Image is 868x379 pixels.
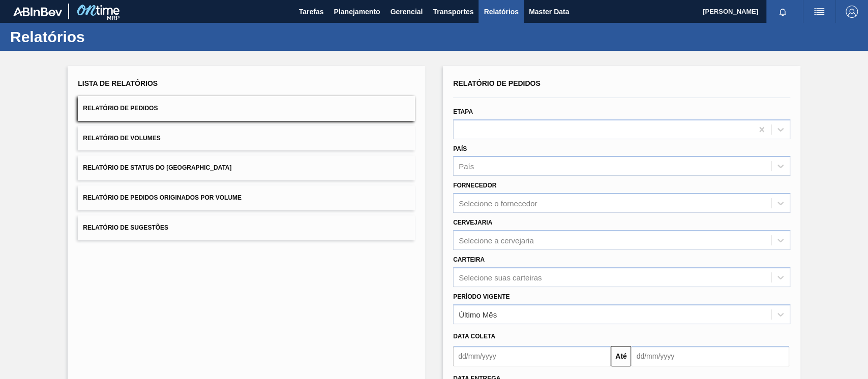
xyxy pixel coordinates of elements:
[459,273,542,281] div: Selecione suas carteiras
[83,105,158,112] span: Relatório de Pedidos
[299,6,324,18] span: Tarefas
[453,293,510,300] label: Período Vigente
[78,215,415,240] button: Relatório de Sugestões
[453,333,495,340] span: Data coleta
[78,96,415,121] button: Relatório de Pedidos
[459,310,497,319] div: Último Mês
[83,164,231,171] span: Relatório de Status do [GEOGRAPHIC_DATA]
[484,6,518,18] span: Relatórios
[391,6,423,18] span: Gerencial
[766,5,799,19] button: Notificações
[846,6,858,18] img: Logout
[453,346,611,366] input: dd/mm/yyyy
[459,162,474,171] div: País
[453,79,541,87] span: Relatório de Pedidos
[453,256,485,263] label: Carteira
[529,6,569,18] span: Master Data
[453,108,473,115] label: Etapa
[453,219,492,226] label: Cervejaria
[453,145,467,152] label: País
[78,185,415,210] button: Relatório de Pedidos Originados por Volume
[83,224,168,231] span: Relatório de Sugestões
[459,199,537,208] div: Selecione o fornecedor
[453,182,496,189] label: Fornecedor
[78,79,158,87] span: Lista de Relatórios
[13,7,62,16] img: TNhmsLtSVTkK8tSr43FrP2fwEKptu5GPRR3wAAAABJRU5ErkJggg==
[611,346,631,366] button: Até
[83,135,160,142] span: Relatório de Volumes
[459,236,534,244] div: Selecione a cervejaria
[78,155,415,180] button: Relatório de Status do [GEOGRAPHIC_DATA]
[83,194,242,201] span: Relatório de Pedidos Originados por Volume
[433,6,473,18] span: Transportes
[10,31,191,43] h1: Relatórios
[78,126,415,151] button: Relatório de Volumes
[334,6,380,18] span: Planejamento
[631,346,789,366] input: dd/mm/yyyy
[813,6,825,18] img: userActions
